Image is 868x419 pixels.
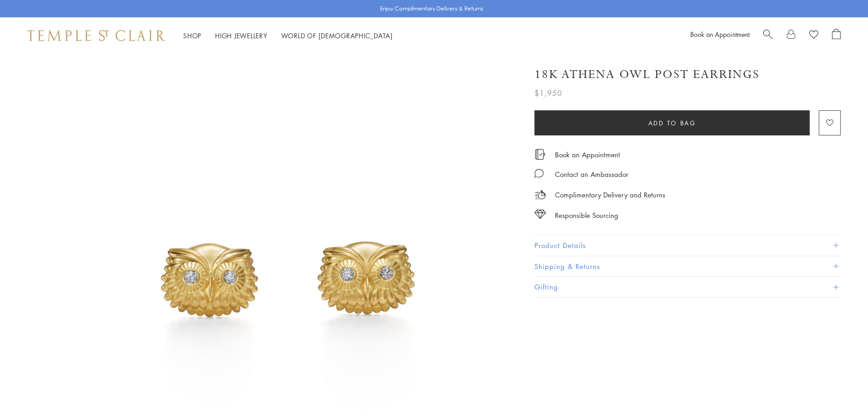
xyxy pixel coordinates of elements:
[534,67,760,83] h1: 18K Athena Owl Post Earrings
[534,256,841,277] button: Shipping & Returns
[27,30,165,41] img: Temple St. Clair
[534,235,841,256] button: Product Details
[183,30,393,41] nav: Main navigation
[822,376,859,410] iframe: Gorgias live chat messenger
[809,29,818,42] a: View Wishlist
[763,29,773,42] a: Search
[555,169,628,180] div: Contact an Ambassador
[534,277,841,297] button: Gifting
[534,210,546,219] img: icon_sourcing.svg
[534,110,810,135] button: Add to bag
[281,31,393,40] a: World of [DEMOGRAPHIC_DATA]World of [DEMOGRAPHIC_DATA]
[690,30,750,39] a: Book an Appointment
[832,29,841,42] a: Open Shopping Bag
[534,87,562,99] span: $1,950
[534,189,546,201] img: icon_delivery.svg
[183,31,201,40] a: ShopShop
[380,4,483,13] p: Enjoy Complimentary Delivery & Returns
[555,189,665,201] p: Complimentary Delivery and Returns
[555,210,618,221] div: Responsible Sourcing
[534,149,545,160] img: icon_appointment.svg
[215,31,267,40] a: High JewelleryHigh Jewellery
[648,118,696,128] span: Add to bag
[555,150,620,160] a: Book an Appointment
[534,169,544,178] img: MessageIcon-01_2.svg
